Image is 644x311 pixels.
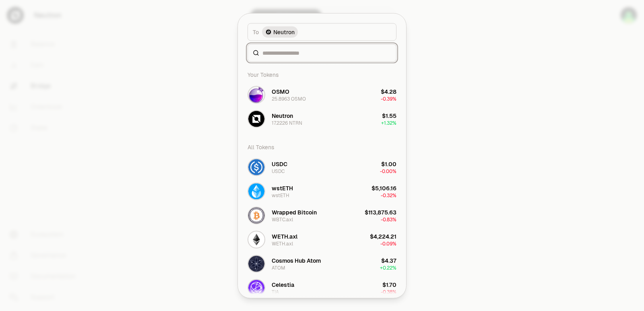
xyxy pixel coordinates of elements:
[248,255,264,272] img: ATOM Logo
[272,288,279,295] div: TIA
[243,276,401,300] button: TIA LogoCelestiaTIA$1.70-0.38%
[365,208,396,216] div: $113,875.63
[381,256,396,264] div: $4.37
[248,207,264,223] img: WBTC.axl Logo
[381,288,396,295] span: -0.38%
[272,264,285,271] div: ATOM
[243,139,401,155] div: All Tokens
[382,280,396,288] div: $1.70
[381,216,396,222] span: -0.83%
[272,192,289,198] div: wstETH
[380,264,396,271] span: + 0.22%
[381,87,396,95] div: $4.28
[272,256,321,264] div: Cosmos Hub Atom
[382,111,396,119] div: $1.55
[243,107,401,131] button: NTRN LogoNeutron17.2226 NTRN$1.55+1.32%
[372,184,396,192] div: $5,106.16
[272,119,302,126] div: 17.2226 NTRN
[380,240,396,247] span: -0.09%
[381,119,396,126] span: + 1.32%
[370,232,396,240] div: $4,224.21
[272,280,294,288] div: Celestia
[248,23,396,41] button: ToNeutron LogoNeutron
[248,111,264,127] img: NTRN Logo
[272,208,317,216] div: Wrapped Bitcoin
[381,95,396,102] span: -0.39%
[243,203,401,227] button: WBTC.axl LogoWrapped BitcoinWBTC.axl$113,875.63-0.83%
[272,160,287,168] div: USDC
[243,66,401,82] div: Your Tokens
[273,28,295,36] span: Neutron
[380,168,396,174] span: -0.00%
[272,216,293,222] div: WBTC.axl
[248,87,264,103] img: OSMO Logo
[248,231,264,247] img: WETH.axl Logo
[243,227,401,251] button: WETH.axl LogoWETH.axlWETH.axl$4,224.21-0.09%
[272,95,306,102] div: 25.8963 OSMO
[248,280,264,296] img: TIA Logo
[253,28,259,36] span: To
[243,251,401,276] button: ATOM LogoCosmos Hub AtomATOM$4.37+0.22%
[265,29,272,35] img: Neutron Logo
[248,183,264,199] img: wstETH Logo
[272,111,293,119] div: Neutron
[243,155,401,179] button: USDC LogoUSDCUSDC$1.00-0.00%
[272,240,293,247] div: WETH.axl
[243,179,401,203] button: wstETH LogowstETHwstETH$5,106.16-0.32%
[272,168,285,174] div: USDC
[381,160,396,168] div: $1.00
[243,82,401,107] button: OSMO LogoOSMO25.8963 OSMO$4.28-0.39%
[272,232,297,240] div: WETH.axl
[248,159,264,175] img: USDC Logo
[381,192,396,198] span: -0.32%
[272,184,293,192] div: wstETH
[272,87,289,95] div: OSMO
